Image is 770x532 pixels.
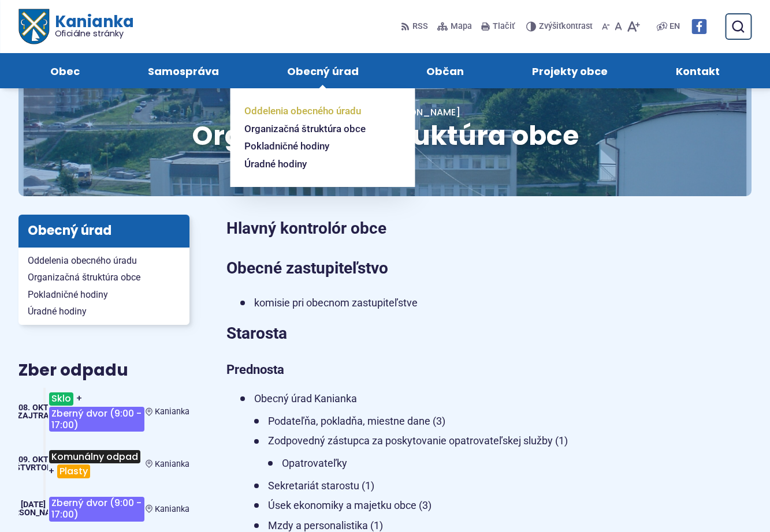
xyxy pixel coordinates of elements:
[539,22,593,32] span: kontrast
[18,388,189,436] a: Sklo+Zberný dvor (9:00 - 17:00) Kanianka 08. okt Zajtra
[48,388,145,436] h3: +
[244,120,388,138] a: Organizačná štruktúra obce
[49,392,73,406] span: Sklo
[244,137,388,155] a: Pokladničné hodiny
[526,14,595,39] button: Zvýšiťkontrast
[451,20,472,33] span: Mapa
[49,497,144,522] span: Zberný dvor (9:00 - 17:00)
[54,29,133,38] span: Oficiálne stránky
[653,53,742,88] a: Kontakt
[148,53,219,88] span: Samospráva
[287,53,359,88] span: Obecný úrad
[676,53,720,88] span: Kontakt
[254,497,637,515] li: Úsek ekonomiky a majetku obce (3)
[125,53,241,88] a: Samospráva
[612,14,624,39] button: Nastaviť pôvodnú veľkosť písma
[21,500,46,509] span: [DATE]
[426,53,464,88] span: Občan
[155,407,189,417] span: Kanianka
[244,155,388,173] a: Úradné hodiny
[28,286,180,304] span: Pokladničné hodiny
[624,14,642,39] button: Zväčšiť veľkosť písma
[244,102,361,120] span: Oddelenia obecného úradu
[244,120,366,138] span: Organizačná štruktúra obce
[669,20,680,33] span: EN
[226,362,284,377] strong: Prednosta
[18,9,133,44] a: Logo Kanianka, prejsť na domovskú stránku.
[435,14,474,39] a: Mapa
[2,508,65,518] span: [PERSON_NAME]
[691,19,706,34] img: Prejsť na Facebook stránku
[412,20,428,33] span: RSS
[383,106,460,119] span: [PERSON_NAME]
[49,450,140,463] span: Komunálny odpad
[226,258,388,278] strong: Obecné zastupiteľstvo
[15,463,52,473] span: štvrtok
[404,53,487,88] a: Občan
[28,53,102,88] a: Obec
[244,137,329,155] span: Pokladničné hodiny
[600,14,612,39] button: Zmenšiť veľkosť písma
[18,455,49,464] span: 09. okt
[28,269,180,286] span: Organizačná štruktúra obce
[371,106,460,119] a: [PERSON_NAME]
[244,155,307,173] span: Úradné hodiny
[17,411,49,421] span: Zajtra
[240,294,637,312] li: komisie pri obecnom zastupiteľstve
[226,324,287,343] strong: Starosta
[18,252,189,269] a: Oddelenia obecného úradu
[401,14,430,39] a: RSS
[509,53,630,88] a: Projekty obce
[18,492,189,526] a: Zberný dvor (9:00 - 17:00) Kanianka [DATE] [PERSON_NAME]
[50,53,80,88] span: Obec
[479,14,517,39] button: Tlačiť
[539,21,561,31] span: Zvýšiť
[28,252,180,269] span: Oddelenia obecného úradu
[226,219,386,238] strong: Hlavný kontrolór obce
[254,477,637,495] li: Sekretariát starostu (1)
[28,303,180,320] span: Úradné hodiny
[18,362,189,380] h3: Zber odpadu
[57,464,90,478] span: Plasty
[49,14,133,38] span: Kanianka
[244,102,388,120] a: Oddelenia obecného úradu
[493,22,515,32] span: Tlačiť
[265,53,381,88] a: Obecný úrad
[254,413,637,430] li: Podateľňa, pokladňa, miestne dane (3)
[155,504,189,514] span: Kanianka
[18,269,189,286] a: Organizačná štruktúra obce
[532,53,608,88] span: Projekty obce
[268,455,637,473] li: Opatrovateľky
[192,117,579,154] span: Organizačná štruktúra obce
[49,407,144,432] span: Zberný dvor (9:00 - 17:00)
[18,403,49,413] span: 08. okt
[254,432,637,472] li: Zodpovedný zástupca za poskytovanie opatrovateľskej služby (1)
[18,9,49,44] img: Prejsť na domovskú stránku
[18,286,189,304] a: Pokladničné hodiny
[48,445,145,482] h3: +
[18,215,189,247] h3: Obecný úrad
[18,445,189,482] a: Komunálny odpad+Plasty Kanianka 09. okt štvrtok
[667,20,682,33] a: EN
[155,459,189,469] span: Kanianka
[18,303,189,320] a: Úradné hodiny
